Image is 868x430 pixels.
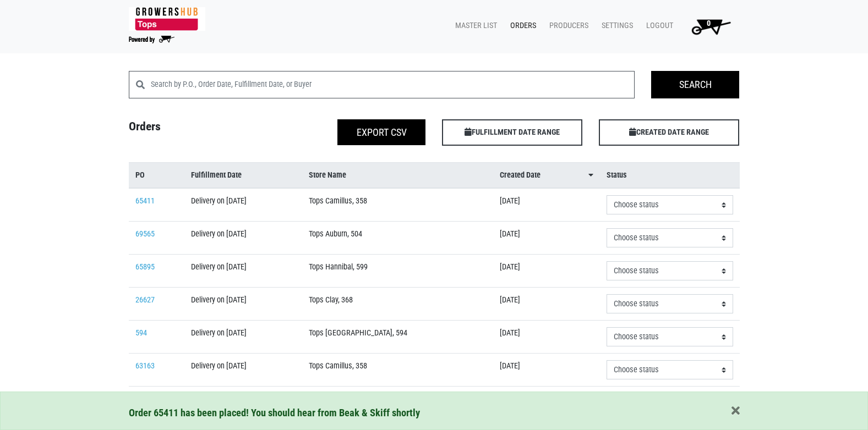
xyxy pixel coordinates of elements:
a: Orders [501,15,541,36]
a: 594 [135,328,147,338]
td: Delivery on [DATE] [184,354,302,387]
button: Export CSV [337,119,425,145]
td: Delivery on [DATE] [184,288,302,321]
td: [DATE] [493,222,600,255]
td: Tops Clay, 368 [302,288,494,321]
a: Created Date [500,169,593,181]
a: Logout [637,15,678,36]
a: Fulfillment Date [191,169,296,181]
td: [DATE] [493,321,600,354]
a: 69565 [135,229,155,239]
a: Producers [541,15,593,36]
span: Status [607,169,627,181]
div: Order 65411 has been placed! You should hear from Beak & Skiff shortly [129,405,740,421]
input: Search by P.O., Order Date, Fulfillment Date, or Buyer [151,71,635,98]
a: 63163 [135,361,155,371]
a: PO [135,169,178,181]
input: Search [651,71,739,98]
img: Cart [686,15,735,37]
td: [DATE] [493,255,600,288]
td: [DATE] [493,354,600,387]
td: Tops [GEOGRAPHIC_DATA], 594 [302,321,494,354]
img: 279edf242af8f9d49a69d9d2afa010fb.png [129,7,205,31]
a: Settings [593,15,637,36]
span: FULFILLMENT DATE RANGE [442,119,582,146]
img: Powered by Big Wheelbarrow [129,36,174,43]
td: Tops Auburn, 504 [302,222,494,255]
span: 0 [707,19,711,28]
span: Created Date [500,169,541,181]
td: Tops Camillus, 358 [302,188,494,222]
td: [DATE] [493,387,600,420]
span: PO [135,169,145,181]
h4: Orders [121,119,277,141]
a: Status [607,169,733,181]
span: CREATED DATE RANGE [599,119,739,146]
a: Store Name [309,169,487,181]
td: Delivery on [DATE] [184,387,302,420]
td: Tops Hannibal, 599 [302,255,494,288]
a: 65895 [135,262,155,272]
td: [DATE] [493,288,600,321]
td: Delivery on [DATE] [184,188,302,222]
span: Store Name [309,169,346,181]
a: Master List [446,15,501,36]
td: Delivery on [DATE] [184,255,302,288]
td: Delivery on [DATE] [184,321,302,354]
td: Tops [GEOGRAPHIC_DATA], 363 [302,387,494,420]
span: Fulfillment Date [191,169,242,181]
td: Tops Camillus, 358 [302,354,494,387]
a: 0 [678,15,740,37]
a: 26627 [135,295,155,305]
a: 65411 [135,196,155,206]
td: Delivery on [DATE] [184,222,302,255]
td: [DATE] [493,188,600,222]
